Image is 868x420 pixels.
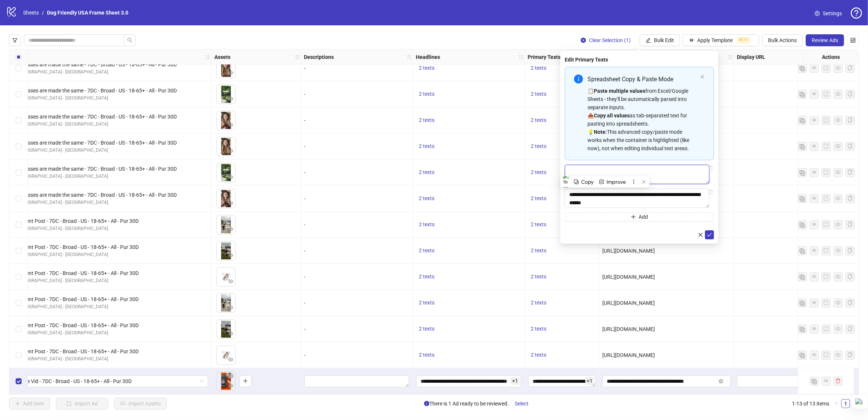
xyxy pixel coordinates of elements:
li: Previous Page [832,399,841,408]
span: eye [228,331,234,336]
span: 2 texts [419,326,435,332]
span: eye [836,117,841,123]
img: Asset 1 [217,137,235,156]
span: plus [243,378,248,383]
span: eye [836,222,841,227]
span: eye [228,305,234,310]
button: 2 texts [416,116,438,125]
span: - [304,170,305,176]
button: Duplicate [798,272,807,281]
button: Preview [226,277,235,286]
span: - [304,300,305,306]
span: - [304,196,305,202]
button: Add [565,212,714,221]
span: question-circle [851,7,862,19]
img: Asset 1 [217,111,235,130]
button: Duplicate [798,299,807,307]
img: Asset 1 [217,163,235,182]
button: Duplicate [798,90,807,99]
a: Settings [809,7,848,19]
span: export [824,300,829,305]
div: Select row 13 [9,368,28,394]
span: + 1 [585,377,594,385]
button: 2 texts [416,90,438,99]
div: Edit values [304,375,410,388]
div: Select row 12 [9,342,28,368]
span: info-circle [574,75,583,83]
button: Clear Selection (1) [575,34,637,46]
span: Select [515,401,529,407]
span: close-circle [719,379,723,383]
span: 2 texts [419,221,435,227]
div: Select row 2 [9,81,28,107]
button: Duplicate [798,194,807,203]
button: Apply TemplateBETA [683,34,759,46]
strong: Display URL [737,53,765,61]
span: eye [836,248,841,253]
span: eye [836,352,841,357]
strong: Copy all values [594,113,630,119]
span: eye [836,91,841,97]
span: 2 texts [531,326,546,332]
span: 2 texts [531,143,546,149]
span: 2 texts [531,352,546,358]
span: Review Ads [812,37,838,43]
button: 2 texts [528,272,549,281]
span: Add [639,214,648,220]
button: 2 texts [416,351,438,360]
span: edit [646,38,651,43]
span: eye [228,200,234,206]
button: Preview [226,251,235,260]
span: delete [708,189,713,195]
span: export [824,65,829,70]
span: - [304,222,305,228]
span: filter [12,38,18,43]
button: 2 texts [528,194,549,203]
button: 2 texts [416,325,438,334]
strong: Descriptions [304,53,334,61]
span: export [824,222,829,227]
span: 2 texts [531,247,546,253]
span: export [824,117,829,123]
div: Edit values [416,375,521,388]
img: Asset 1 [217,346,235,364]
button: Import Assets [114,398,167,410]
button: Duplicate [798,220,807,229]
div: Multi-text input container - paste or copy values [565,67,714,221]
strong: Assets [214,53,231,61]
span: export [824,91,829,97]
span: - [304,326,305,332]
button: Configure table settings [847,34,859,46]
span: eye [228,122,234,127]
button: 2 texts [528,64,549,73]
button: 2 texts [416,220,438,229]
span: eye [836,65,841,70]
span: 2 texts [531,195,546,201]
span: eye [228,174,234,180]
span: eye [228,148,234,154]
span: Settings [823,9,842,18]
button: Duplicate [798,351,807,360]
span: close [700,75,705,79]
span: - [304,143,305,149]
button: Preview [226,382,235,391]
button: Duplicate [798,325,807,334]
button: 2 texts [528,246,549,255]
img: Asset 1 [217,372,235,391]
div: Select row 11 [9,316,28,342]
button: Add [239,375,251,387]
button: Duplicate [810,377,819,386]
img: Asset 1 [217,241,235,260]
a: 1 [842,400,850,408]
img: Asset 1 [217,294,235,312]
div: Resize Headlines column [523,50,524,64]
span: holder [295,54,300,60]
div: Select row 1 [9,55,28,81]
button: 2 texts [528,116,549,125]
img: Asset 1 [217,320,235,338]
span: 2 texts [531,169,546,175]
strong: Note: [594,129,607,135]
span: [URL][DOMAIN_NAME] [602,300,655,306]
img: Asset 1 [217,85,235,104]
span: setting [815,11,820,16]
